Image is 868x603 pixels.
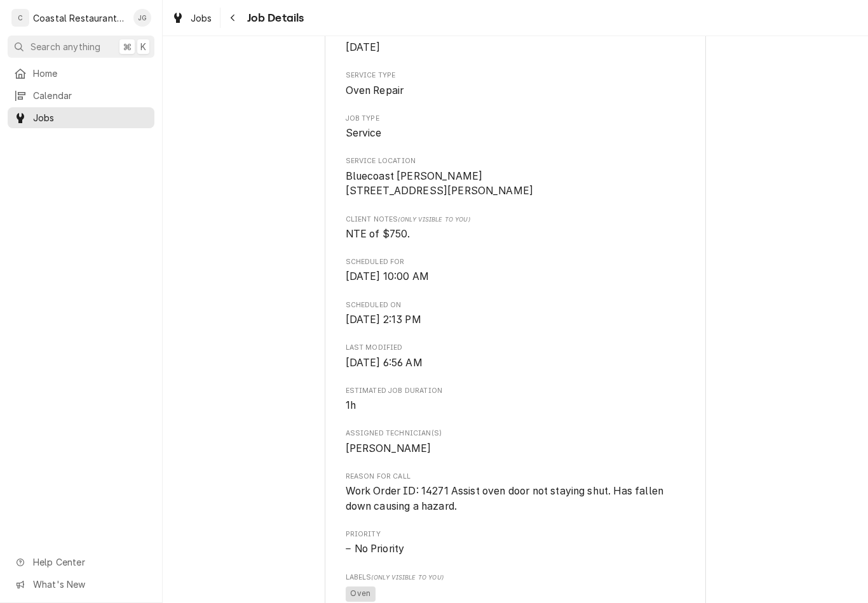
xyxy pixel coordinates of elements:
[346,343,686,353] span: Last Modified
[346,170,534,197] span: Bluecoast [PERSON_NAME] [STREET_ADDRESS][PERSON_NAME]
[33,67,148,80] span: Home
[346,300,686,310] span: Scheduled On
[8,574,154,595] a: Go to What's New
[346,529,686,557] div: Priority
[346,227,686,242] span: [object Object]
[346,40,686,55] span: Date Received
[346,215,686,225] span: Client Notes
[346,485,667,512] span: Work Order ID: 14271 Assist oven door not staying shut. Has fallen down causing a hazard.
[346,83,686,98] span: Service Type
[33,111,148,124] span: Jobs
[33,555,147,569] span: Help Center
[346,257,686,267] span: Scheduled For
[31,40,100,53] span: Search anything
[243,10,304,27] span: Job Details
[33,89,148,102] span: Calendar
[346,428,686,456] div: Assigned Technician(s)
[346,215,686,242] div: [object Object]
[8,63,154,84] a: Home
[133,9,151,27] div: JG
[346,84,404,96] span: Oven Repair
[33,11,126,25] div: Coastal Restaurant Repair
[346,70,686,81] span: Service Type
[8,107,154,128] a: Jobs
[346,312,686,328] span: Scheduled On
[346,169,686,199] span: Service Location
[346,541,686,557] div: No Priority
[346,399,356,411] span: 1h
[166,8,217,29] a: Jobs
[346,257,686,284] div: Scheduled For
[346,484,686,514] span: Reason For Call
[398,216,470,223] span: (Only Visible to You)
[346,127,382,139] span: Service
[346,386,686,413] div: Estimated Job Duration
[346,156,686,166] span: Service Location
[346,472,686,514] div: Reason For Call
[346,573,686,583] span: Labels
[346,114,686,141] div: Job Type
[346,114,686,124] span: Job Type
[8,552,154,573] a: Go to Help Center
[371,574,443,581] span: (Only Visible to You)
[8,85,154,106] a: Calendar
[346,355,686,371] span: Last Modified
[346,586,376,602] span: Oven
[123,40,132,53] span: ⌘
[346,529,686,540] span: Priority
[346,357,423,369] span: [DATE] 6:56 AM
[346,300,686,328] div: Scheduled On
[346,156,686,199] div: Service Location
[346,41,381,53] span: [DATE]
[346,228,410,240] span: NTE of $750.
[346,70,686,98] div: Service Type
[346,386,686,396] span: Estimated Job Duration
[191,11,212,25] span: Jobs
[346,28,686,55] div: Date Received
[8,36,154,58] button: Search anything⌘K
[11,9,29,27] div: C
[346,472,686,482] span: Reason For Call
[346,343,686,370] div: Last Modified
[346,541,686,557] span: Priority
[346,442,431,454] span: [PERSON_NAME]
[140,40,146,53] span: K
[346,428,686,439] span: Assigned Technician(s)
[33,578,147,591] span: What's New
[346,270,429,282] span: [DATE] 10:00 AM
[346,269,686,284] span: Scheduled For
[223,8,243,28] button: Navigate back
[346,126,686,141] span: Job Type
[133,9,151,27] div: James Gatton's Avatar
[346,398,686,413] span: Estimated Job Duration
[346,441,686,456] span: Assigned Technician(s)
[346,314,421,326] span: [DATE] 2:13 PM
